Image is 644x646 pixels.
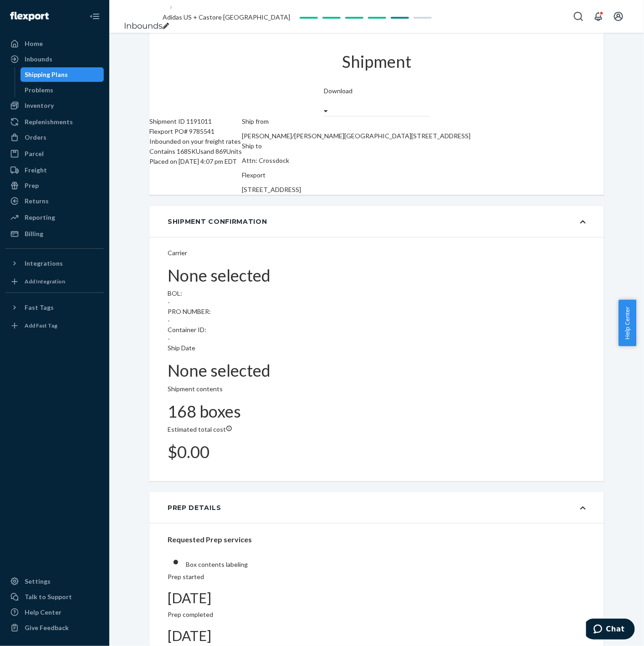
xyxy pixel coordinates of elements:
div: Shipment ID 1191011 [149,116,242,126]
p: Attn: Crossdock [242,156,470,166]
div: Prep Details [168,503,221,512]
a: Settings [5,574,104,589]
a: Replenishments [5,115,104,129]
div: Contains 168 SKUs and 869 Units [149,146,242,156]
p: Flexport [242,170,470,180]
p: Box contents labeling [186,561,586,568]
p: Ship to [242,141,470,151]
div: Orders [25,133,46,142]
h2: [DATE] [168,628,586,643]
div: Add Fast Tag [25,322,57,329]
h2: [DATE] [168,590,586,606]
a: Parcel [5,146,104,161]
div: - [168,316,586,325]
div: Give Feedback [25,623,69,632]
div: Freight [25,166,47,175]
h1: Shipment [342,53,411,71]
p: Carrier [168,248,586,257]
div: BOL: [168,289,586,307]
p: Estimated total cost [168,425,586,434]
iframe: Opens a widget where you can chat to one of our agents [586,619,635,641]
button: Integrations [5,256,104,271]
a: Returns [5,194,104,208]
h1: $0.00 [168,443,586,461]
h1: None selected [168,362,586,380]
div: Flexport PO# 9785541 [149,126,242,136]
a: Inbounds [124,21,163,31]
a: Freight [5,163,104,177]
div: Add Integration [25,278,65,285]
a: Home [5,36,104,51]
span: [PERSON_NAME]/[PERSON_NAME][GEOGRAPHIC_DATA][STREET_ADDRESS] [242,132,470,140]
span: Adidas US + Castore Canada [163,13,290,21]
button: Open notifications [589,7,608,25]
div: - [168,334,586,343]
div: Replenishments [25,117,73,126]
a: Reporting [5,210,104,225]
p: Shipment contents [168,384,586,394]
h1: None selected [168,267,586,285]
a: Add Integration [5,274,104,289]
div: Home [25,39,43,48]
div: Shipment Confirmation [168,217,267,226]
a: Help Center [5,605,104,620]
div: Inventory [25,101,54,110]
img: Flexport logo [10,12,49,21]
p: Ship Date [168,343,586,353]
a: Orders [5,130,104,145]
button: Help Center [618,300,636,346]
header: Prep completed [168,610,586,619]
div: Help Center [25,608,61,617]
a: Add Fast Tag [5,318,104,333]
header: Prep started [168,572,586,581]
p: Requested Prep services [168,535,586,545]
div: Fast Tags [25,303,54,312]
div: Inbounds [25,55,52,64]
div: Returns [25,197,49,206]
div: Container ID: [168,325,586,343]
a: Billing [5,227,104,241]
button: Give Feedback [5,621,104,635]
div: Problems [25,86,54,95]
button: Close Navigation [86,7,104,25]
div: Integrations [25,259,63,268]
a: Problems [20,83,104,97]
button: Open Search Box [569,7,588,25]
div: - [168,298,586,307]
div: PRO NUMBER: [168,307,586,325]
div: Shipping Plans [25,70,68,79]
div: Placed on [DATE] 4:07 pm EDT [149,156,242,167]
label: Download [324,86,353,96]
div: Settings [25,577,51,586]
button: Fast Tags [5,300,104,315]
h1: 168 boxes [168,403,586,421]
p: Ship from [242,116,470,126]
div: Inbounded on your freight rates [149,136,242,146]
a: Inventory [5,98,104,113]
button: Open account menu [609,7,628,25]
button: Talk to Support [5,590,104,604]
div: Parcel [25,149,44,158]
div: Billing [25,229,43,238]
a: Prep [5,178,104,193]
div: Reporting [25,213,55,222]
div: Prep [25,181,39,190]
a: Shipping Plans [20,67,104,82]
div: Talk to Support [25,592,72,601]
a: Inbounds [5,52,104,66]
span: [STREET_ADDRESS] [242,186,301,193]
